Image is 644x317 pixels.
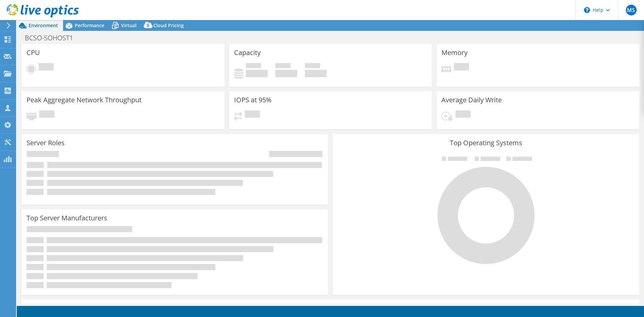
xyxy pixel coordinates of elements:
[26,49,40,56] h3: CPU
[626,5,637,15] span: MS
[441,96,502,104] h3: Average Daily Write
[441,49,468,56] h3: Memory
[245,110,260,119] span: Pending
[305,63,320,70] span: Total
[338,139,634,147] h3: Top Operating Systems
[275,63,290,70] span: Free
[26,139,65,147] h3: Server Roles
[75,22,104,29] span: Performance
[275,70,297,77] h4: 0 GiB
[455,110,471,119] span: Pending
[234,49,261,56] h3: Capacity
[454,63,469,72] span: Pending
[26,96,142,104] h3: Peak Aggregate Network Throughput
[39,63,54,72] span: Pending
[22,34,84,42] h1: BCSO-SOHOST1
[246,70,268,77] h4: 0 GiB
[305,70,327,77] h4: 0 GiB
[121,22,137,29] span: Virtual
[584,7,590,13] svg: \n
[29,22,58,29] span: Environment
[153,22,184,29] span: Cloud Pricing
[234,96,272,104] h3: IOPS at 95%
[26,214,107,222] h3: Top Server Manufacturers
[39,110,54,119] span: Pending
[246,63,261,70] span: Used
